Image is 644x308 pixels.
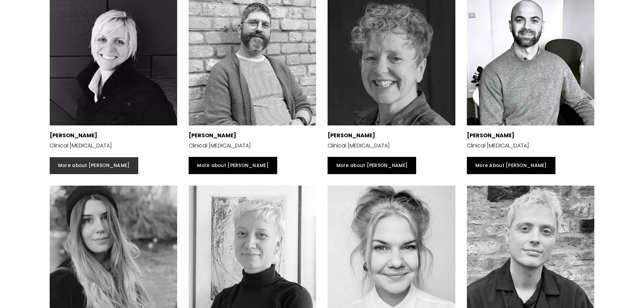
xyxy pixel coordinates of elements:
p: Clinical [MEDICAL_DATA] [50,141,177,151]
p: [PERSON_NAME] [328,131,455,141]
p: [PERSON_NAME] [189,131,316,141]
p: [PERSON_NAME] [467,131,594,141]
p: [PERSON_NAME] [50,131,177,141]
p: Clinical [MEDICAL_DATA] [467,141,594,151]
p: Clinical [MEDICAL_DATA] [189,141,316,151]
a: More about [PERSON_NAME] [50,157,138,174]
a: More about [PERSON_NAME] [189,157,277,174]
a: More About [PERSON_NAME] [467,157,555,174]
p: Clinical [MEDICAL_DATA] [328,141,455,151]
a: More about [PERSON_NAME] [328,157,416,174]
